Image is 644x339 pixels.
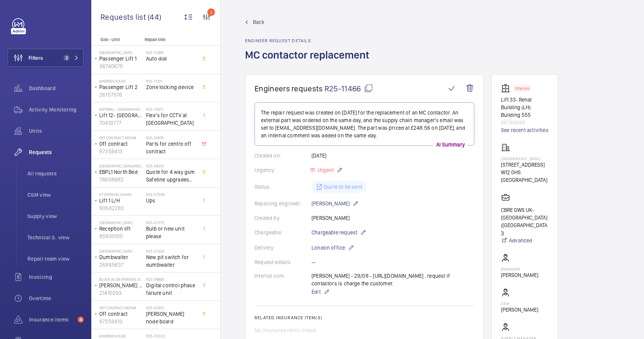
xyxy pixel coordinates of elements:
p: [GEOGRAPHIC_DATA] [99,50,143,55]
p: [GEOGRAPHIC_DATA] [501,156,549,161]
h2: R25-07224 [146,249,196,253]
p: 97359413 [99,148,143,155]
p: Off Contract Repair [99,306,143,310]
p: The repair request was created on [DATE] for the replacement of an MC contactor. An external part... [261,109,468,139]
span: Activity Monitoring [29,106,84,113]
p: AI Summary [433,141,468,148]
p: Kindred House [99,79,143,83]
p: 21410293 [99,289,143,297]
p: [GEOGRAPHIC_DATA][MEDICAL_DATA] (UCLH) [99,164,143,168]
p: Lift 12- [GEOGRAPHIC_DATA] Block (Passenger) [99,111,143,119]
span: Chargeable request [312,229,357,236]
span: Zone locking device [146,83,196,91]
h2: R25-11388 [146,50,196,55]
h1: MC contactor replacement [245,48,374,74]
p: 26157976 [99,91,143,99]
p: Off contract [99,140,143,148]
p: Kindred House [99,334,143,338]
p: 97359413 [99,318,143,325]
p: [GEOGRAPHIC_DATA] [99,220,143,225]
p: 66784898 [501,119,549,126]
h2: R25-05555 [146,334,196,338]
h2: Engineer request details [245,38,374,43]
p: 26865637 [99,261,143,269]
p: Lift 1 L/H [99,197,143,204]
h2: Related insurance item(s) [254,315,474,320]
span: Engineers requests [254,84,323,93]
p: Off Contract Repair [99,135,143,140]
span: Dashboard [29,84,84,92]
p: [GEOGRAPHIC_DATA] [99,249,143,253]
p: 78608682 [99,176,143,183]
p: Dumbwaiter [99,253,143,261]
a: See recent activities [501,126,549,134]
span: Overtime [29,294,84,302]
span: Bulb or new unit please [146,225,196,240]
span: All requests [27,170,84,177]
span: Quote for 4 way gsm Safeline upgrades on all 8 lifts [146,168,196,183]
span: 2 [64,55,70,61]
h2: R25-08241 [146,164,196,168]
span: New pit switch for dumbwaiter [146,253,196,269]
span: Repair team view [27,255,84,263]
p: Off contract [99,310,143,318]
span: Parts for centro off contract [146,140,196,155]
p: [PERSON_NAME] [312,199,359,208]
span: CSM view [27,191,84,199]
h2: R25-10971 [146,107,196,111]
span: Urgent [316,167,334,173]
span: Auto dial [146,55,196,62]
span: Insurance items [29,316,75,323]
p: Passenger Lift 1 [99,55,143,62]
p: [PERSON_NAME] House [99,282,143,289]
p: 70419777 [99,119,143,127]
p: London office [312,243,354,252]
span: Back [253,18,264,26]
p: [PERSON_NAME] [501,306,538,314]
h2: R25-05612 [146,306,196,310]
p: CBRE GWS UK- [GEOGRAPHIC_DATA] ([GEOGRAPHIC_DATA]) [501,206,549,237]
h2: R25-10676 [146,135,196,140]
span: Ups [146,197,196,204]
span: Edit [312,288,321,296]
span: Digital control phase failure unit [146,282,196,297]
h2: R25-07375 [146,220,196,225]
p: Passenger Lift 2 [99,83,143,91]
p: CSM [501,301,538,306]
p: EBPL1 North Bed [99,168,143,176]
p: Engineer [501,267,538,271]
p: Block (6-26) [PERSON_NAME][GEOGRAPHIC_DATA] [99,277,143,282]
p: W12 0HS [GEOGRAPHIC_DATA] [501,169,549,184]
p: 80582282 [99,204,143,212]
h2: R25-07586 [146,192,196,197]
p: Repair title [145,37,195,42]
span: Requests [29,148,84,156]
span: Technical S. view [27,234,84,241]
p: Imperial - [GEOGRAPHIC_DATA] [99,107,143,111]
h2: R25-11371 [146,79,196,83]
span: Filters [29,54,43,62]
span: Supply view [27,212,84,220]
p: Lift 33- Renal Building (LH) Building 555 [501,96,549,119]
p: Reception lift [99,225,143,232]
span: Requests list [100,12,148,22]
a: Advanced [501,237,549,244]
span: [PERSON_NAME] node board [146,310,196,325]
p: St [PERSON_NAME] [99,192,143,197]
p: 36740675 [99,62,143,70]
p: Stopped [515,87,530,90]
span: Invoicing [29,273,84,281]
span: 4 [78,317,84,323]
p: 85800100 [99,232,143,240]
button: Filters2 [8,49,84,67]
span: Flex’s for CCTV at [GEOGRAPHIC_DATA] [146,111,196,127]
span: Units [29,127,84,135]
p: [PERSON_NAME] [501,271,538,279]
p: Site - Unit [91,37,142,42]
span: R25-11466 [324,84,373,93]
p: [STREET_ADDRESS] [501,161,549,169]
img: elevator.svg [501,84,513,93]
h2: R25-06693 [146,277,196,282]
